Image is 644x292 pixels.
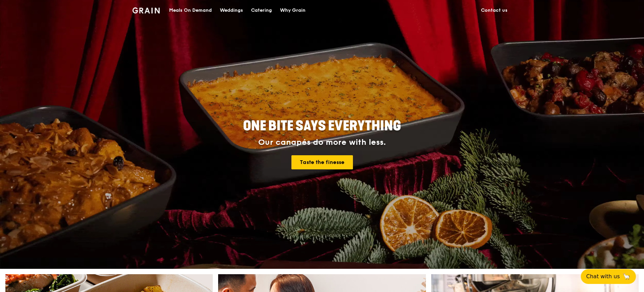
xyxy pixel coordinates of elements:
[581,269,636,284] button: Chat with us🦙
[276,0,310,20] a: Why Grain
[291,155,353,169] a: Taste the finesse
[586,273,620,281] span: Chat with us
[243,118,401,134] span: ONE BITE SAYS EVERYTHING
[216,0,247,20] a: Weddings
[132,7,160,13] img: Grain
[280,0,306,20] div: Why Grain
[220,0,243,20] div: Weddings
[251,0,272,20] div: Catering
[201,138,443,147] div: Our canapés do more with less.
[169,0,212,20] div: Meals On Demand
[247,0,276,20] a: Catering
[477,0,512,20] a: Contact us
[622,273,631,281] span: 🦙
